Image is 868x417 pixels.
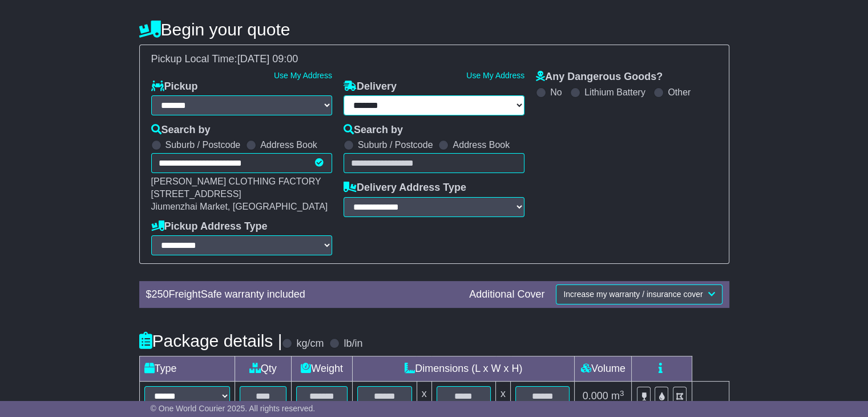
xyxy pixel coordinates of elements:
[611,390,624,402] span: m
[556,284,722,304] button: Increase my warranty / insurance cover
[563,290,703,299] span: Increase my warranty / insurance cover
[584,87,645,98] label: Lithium Battery
[151,81,198,93] label: Pickup
[146,53,723,66] div: Pickup Local Time:
[292,356,353,382] td: Weight
[151,177,321,186] span: [PERSON_NAME] CLOTHING FACTORY
[235,356,292,382] td: Qty
[358,139,433,150] label: Suburb / Postcode
[151,404,316,413] span: © One World Courier 2025. All rights reserved.
[344,81,397,93] label: Delivery
[668,87,691,98] label: Other
[139,20,729,39] h4: Begin your quote
[583,390,608,402] span: 0.000
[496,382,511,411] td: x
[274,71,332,80] a: Use My Address
[140,288,464,301] div: $ FreightSafe warranty included
[151,202,328,211] span: Jiumenzhai Market, [GEOGRAPHIC_DATA]
[260,139,317,150] label: Address Book
[620,389,624,398] sup: 3
[353,356,575,382] td: Dimensions (L x W x H)
[151,189,241,199] span: [STREET_ADDRESS]
[344,338,362,350] label: lb/in
[139,331,282,350] h4: Package details |
[536,71,663,83] label: Any Dangerous Goods?
[344,124,403,137] label: Search by
[417,382,431,411] td: x
[151,220,268,233] label: Pickup Address Type
[463,288,550,301] div: Additional Cover
[344,182,466,194] label: Delivery Address Type
[151,124,211,137] label: Search by
[139,356,235,382] td: Type
[152,288,169,300] span: 250
[550,87,562,98] label: No
[296,338,324,350] label: kg/cm
[453,139,510,150] label: Address Book
[575,356,632,382] td: Volume
[466,71,524,80] a: Use My Address
[237,53,298,65] span: [DATE] 09:00
[165,139,241,150] label: Suburb / Postcode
